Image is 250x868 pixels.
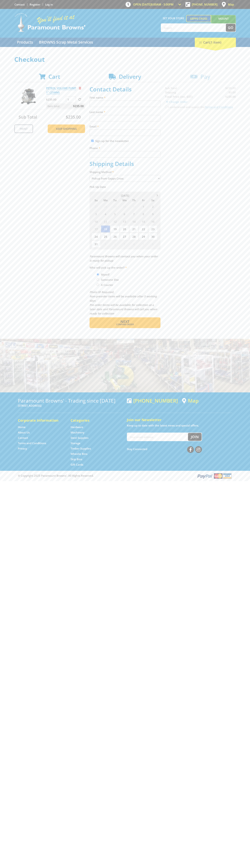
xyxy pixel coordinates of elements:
[90,110,160,114] label: Last name
[101,218,110,225] span: 11
[14,13,86,32] img: Paramount Browns'
[148,218,157,225] span: 16
[90,86,160,93] h2: Contact Details
[121,194,129,197] span: [DATE]
[30,3,40,6] a: Go to the registration page
[195,38,236,47] div: Cart
[129,218,138,225] span: 14
[119,73,141,80] span: Delivery
[71,425,83,429] a: Go to the Hardware page
[127,423,232,428] p: Keep up to date with the latest news and special offers.
[97,323,153,326] span: Confirm order
[101,198,110,203] span: Mo
[161,24,226,32] input: Search
[129,198,138,203] span: Th
[100,271,111,278] label: Myself
[100,282,114,288] label: A Courier
[90,160,160,167] h2: Shipping Details
[73,103,84,109] span: $235.00
[45,3,53,6] a: Log in
[18,447,27,450] a: Go to the Privacy page
[71,452,87,456] a: Go to the Wheelie Bins page
[91,233,101,240] span: 24
[161,15,186,21] span: Set your store
[110,198,120,203] span: Tu
[14,56,236,63] h1: Checkout
[188,433,202,441] button: Join
[46,97,65,102] p: $235.00
[14,38,36,47] a: Go to the Products page
[129,233,138,240] span: 28
[18,403,123,408] p: [STREET_ADDRESS]
[90,124,160,129] label: Email
[97,273,99,276] input: Please select who will pick up the order.
[182,398,199,404] a: View a map of Gepps Cross location
[120,203,129,210] span: 30
[91,218,101,225] span: 10
[139,240,148,248] span: 5
[19,114,37,120] span: Sub Total
[186,15,211,22] a: Gepps Cross
[66,114,81,120] span: $235.00
[90,255,158,262] em: Paramount Browns will contact you when your order is ready for pickup
[120,233,129,240] span: 27
[90,175,160,182] select: Please select a shipping method.
[90,170,160,174] label: Shipping Method
[101,233,110,240] span: 25
[127,433,188,441] input: Your email address
[139,233,148,240] span: 29
[91,225,101,233] span: 17
[120,319,129,324] span: Next
[90,290,157,315] em: Photo ID Required. Non-preorder items will be available after 5 working days Pre-order items will...
[46,86,76,94] a: PETROL VOLUME PUMP 1" (25MM)
[120,225,129,233] span: 20
[101,203,110,210] span: 28
[110,240,120,248] span: 2
[211,15,236,29] a: Mount [PERSON_NAME]
[14,124,33,133] a: Print
[48,124,85,133] a: Keep Shopping
[18,441,46,445] a: Go to the Terms and Conditions page
[148,233,157,240] span: 30
[18,418,63,423] h5: Corporate Information
[90,185,160,189] label: Pick Up Date
[139,203,148,210] span: 1
[90,95,160,100] label: First name
[90,146,160,150] label: Phone
[129,210,138,218] span: 7
[133,3,174,6] span: OPEN [DATE]
[14,473,236,479] div: ® Copyright 2025 Paramount Browns'. All Rights Reserved.
[18,398,123,403] h3: Paramount Browns' - Trading since [DATE]
[18,86,39,107] img: PETROL VOLUME PUMP 1" (25MM)
[101,210,110,218] span: 4
[110,203,120,210] span: 29
[139,198,148,203] span: Fr
[71,463,83,467] a: Go to the Gift Cards page
[148,210,157,218] span: 9
[71,447,91,450] a: Go to the Timber Supplies page
[18,431,30,434] a: Go to the About Us page
[95,139,129,143] label: Sign up for the newsletter
[18,436,28,440] a: Go to the Contact page
[71,436,88,440] a: Go to the Steel Supplies page
[90,101,160,107] input: Please enter your first name.
[71,431,84,434] a: Go to the Machinery page
[79,86,81,90] a: Remove from cart
[120,240,129,248] span: 3
[97,284,99,286] input: Please select who will pick up the order.
[127,398,178,403] div: [PHONE_NUMBER]
[110,210,120,218] span: 5
[151,3,174,6] span: 8:00am - 5:00pm
[139,210,148,218] span: 8
[100,277,120,283] label: Someone Else
[101,225,110,233] span: 18
[110,233,120,240] span: 26
[91,210,101,218] span: 3
[14,3,25,6] a: Go to the Contact page
[120,218,129,225] span: 13
[129,225,138,233] span: 21
[90,129,160,136] input: Please enter your email address.
[120,198,129,203] span: We
[210,40,221,44] span: (1 item)
[127,417,232,422] h5: Join our Newsletter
